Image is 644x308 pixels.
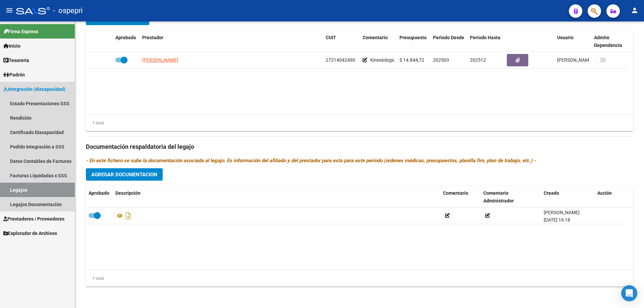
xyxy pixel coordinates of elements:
[3,85,65,93] span: Integración (discapacidad)
[470,57,486,63] span: 202512
[326,35,336,40] span: CUIT
[86,142,633,151] h3: Documentación respaldatoria del legajo
[470,35,500,40] span: Periodo Hasta
[544,217,570,223] span: [DATE] 16:18
[433,35,464,40] span: Periodo Desde
[86,158,536,164] i: - En este fichero se sube la documentación asociada al legajo. Es información del afiliado y del ...
[544,190,559,196] span: Creado
[53,3,83,18] span: - ospepri
[595,186,628,208] datatable-header-cell: Acción
[5,6,13,14] mat-icon: menu
[544,210,580,215] span: [PERSON_NAME]
[3,71,25,78] span: Padrón
[481,186,541,208] datatable-header-cell: Comentario Administrador
[631,6,639,14] mat-icon: person
[86,119,104,127] div: 1 total
[86,186,113,208] datatable-header-cell: Aprobado
[124,210,133,221] i: Descargar documento
[142,35,163,40] span: Prestador
[591,30,628,53] datatable-header-cell: Admite Dependencia
[430,30,467,53] datatable-header-cell: Periodo Desde
[3,28,38,35] span: Firma Express
[91,172,157,178] span: Agregar Documentacion
[140,30,323,53] datatable-header-cell: Prestador
[3,57,29,64] span: Tesorería
[113,186,440,208] datatable-header-cell: Descripción
[115,190,141,196] span: Descripción
[113,30,140,53] datatable-header-cell: Aprobado
[557,35,574,40] span: Usuario
[115,35,136,40] span: Aprobado
[3,215,64,223] span: Prestadores / Proveedores
[326,57,355,63] span: 27214042490
[363,35,388,40] span: Comentario
[594,35,622,48] span: Admite Dependencia
[3,42,20,50] span: Inicio
[86,275,104,282] div: 1 total
[142,57,178,63] span: [PERSON_NAME]
[440,186,481,208] datatable-header-cell: Comentario
[554,30,591,53] datatable-header-cell: Usuario
[443,190,468,196] span: Comentario
[433,57,449,63] span: 202503
[399,57,424,63] span: $ 14.844,72
[370,57,457,63] span: Kinesiologia 08 x mes Psicologia 08 x mes
[399,35,427,40] span: Presupuesto
[467,30,504,53] datatable-header-cell: Periodo Hasta
[397,30,430,53] datatable-header-cell: Presupuesto
[360,30,397,53] datatable-header-cell: Comentario
[86,168,163,181] button: Agregar Documentacion
[3,230,57,237] span: Explorador de Archivos
[621,285,637,301] div: Open Intercom Messenger
[557,57,610,63] span: [PERSON_NAME] [DATE]
[597,190,612,196] span: Acción
[323,30,360,53] datatable-header-cell: CUIT
[541,186,595,208] datatable-header-cell: Creado
[89,190,109,196] span: Aprobado
[483,190,514,203] span: Comentario Administrador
